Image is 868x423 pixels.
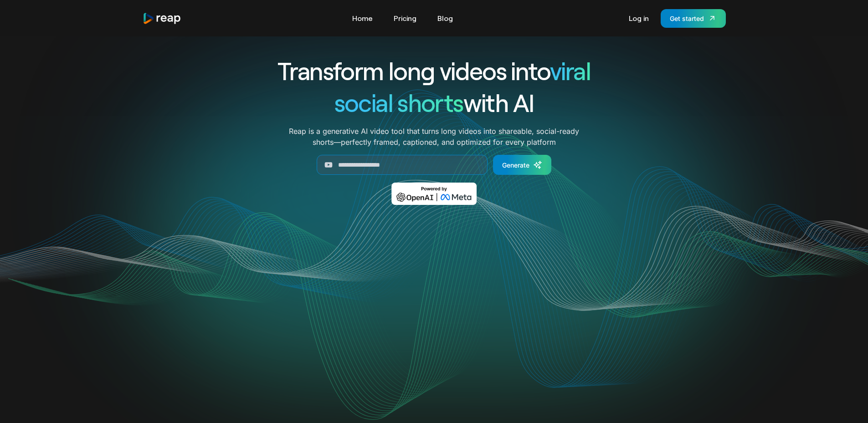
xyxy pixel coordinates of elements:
[670,14,704,23] div: Get started
[389,11,421,25] a: Pricing
[251,218,617,402] video: Your browser does not support the video tag.
[348,11,377,25] a: Home
[661,9,726,28] a: Get started
[245,155,624,175] form: Generate Form
[502,160,529,170] div: Generate
[143,12,182,25] img: reap logo
[245,87,624,118] h1: with AI
[391,183,477,205] img: Powered by OpenAI & Meta
[550,56,591,85] span: viral
[433,11,457,25] a: Blog
[289,126,579,148] p: Reap is a generative AI video tool that turns long videos into shareable, social-ready shorts—per...
[143,12,182,25] a: home
[493,155,551,175] a: Generate
[245,55,624,87] h1: Transform long videos into
[624,11,653,25] a: Log in
[334,87,463,117] span: social shorts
